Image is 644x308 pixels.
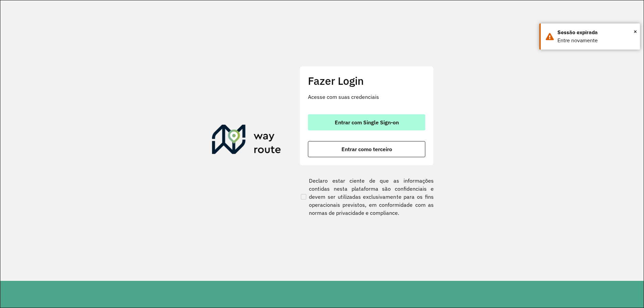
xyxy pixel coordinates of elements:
[212,125,281,157] img: Roteirizador AmbevTech
[335,120,399,125] span: Entrar com Single Sign-on
[557,37,635,45] div: Entre novamente
[308,93,425,101] p: Acesse com suas credenciais
[308,114,425,130] button: button
[634,26,637,37] span: ×
[341,146,392,152] span: Entrar como terceiro
[634,26,637,37] button: Close
[308,74,425,87] h2: Fazer Login
[557,28,635,37] div: Sessão expirada
[308,141,425,157] button: button
[300,177,434,217] label: Declaro estar ciente de que as informações contidas nesta plataforma são confidenciais e devem se...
